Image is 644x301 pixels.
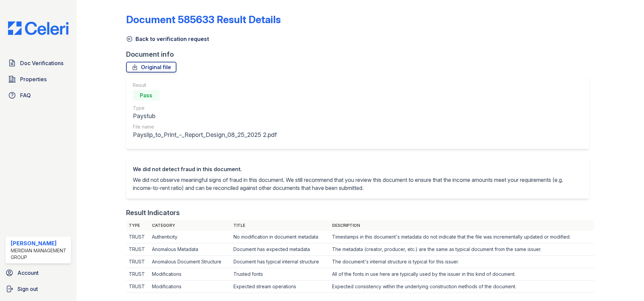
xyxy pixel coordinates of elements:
[126,281,150,293] td: TRUST
[126,35,209,43] a: Back to verification request
[3,21,74,35] img: CE_Logo_Blue-a8612792a0a2168367f1c8372b55b34899dd931a85d93a1a3d3e32e68fde9ad4.png
[329,268,594,281] td: All of the fonts in use here are typically used by the issuer in this kind of document.
[20,91,31,99] span: FAQ
[3,266,74,280] a: Account
[17,269,39,277] span: Account
[149,231,230,243] td: Authenticity
[149,268,230,281] td: Modifications
[329,281,594,293] td: Expected consistency within the underlying construction methods of the document.
[126,231,150,243] td: TRUST
[133,105,277,111] div: Type
[5,56,71,70] a: Doc Verifications
[126,62,176,72] a: Original file
[11,247,68,261] div: Meridian Management Group
[5,72,71,86] a: Properties
[126,50,594,59] div: Document info
[126,13,281,26] a: Document 585633 Result Details
[17,285,38,293] span: Sign out
[149,220,230,231] th: Category
[133,90,160,101] div: Pass
[126,243,150,256] td: TRUST
[133,111,277,121] div: Paystub
[20,75,47,83] span: Properties
[149,281,230,293] td: Modifications
[231,268,329,281] td: Trusted fonts
[231,231,329,243] td: No modification in document metadata
[149,243,230,256] td: Anomalous Metadata
[329,256,594,268] td: The document's internal structure is typical for this issuer.
[3,282,74,296] a: Sign out
[126,268,150,281] td: TRUST
[329,220,594,231] th: Description
[133,130,277,140] div: Payslip_to_Print_-_Report_Design_08_25_2025 2.pdf
[11,239,68,247] div: [PERSON_NAME]
[133,165,582,173] div: We did not detect fraud in this document.
[133,123,277,130] div: File name
[231,243,329,256] td: Document has expected metadata
[329,231,594,243] td: Timestamps in this document's metadata do not indicate that the file was incrementally updated or...
[149,256,230,268] td: Anomalous Document Structure
[133,82,277,89] div: Result
[5,89,71,102] a: FAQ
[126,256,150,268] td: TRUST
[231,256,329,268] td: Document has typical internal structure
[133,176,582,192] p: We did not observe meaningful signs of fraud in this document. We still recommend that you review...
[231,281,329,293] td: Expected stream operations
[20,59,63,67] span: Doc Verifications
[126,220,150,231] th: Type
[329,243,594,256] td: The metadata (creator, producer, etc.) are the same as typical document from the same issuer.
[126,208,180,217] div: Result Indicators
[231,220,329,231] th: Title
